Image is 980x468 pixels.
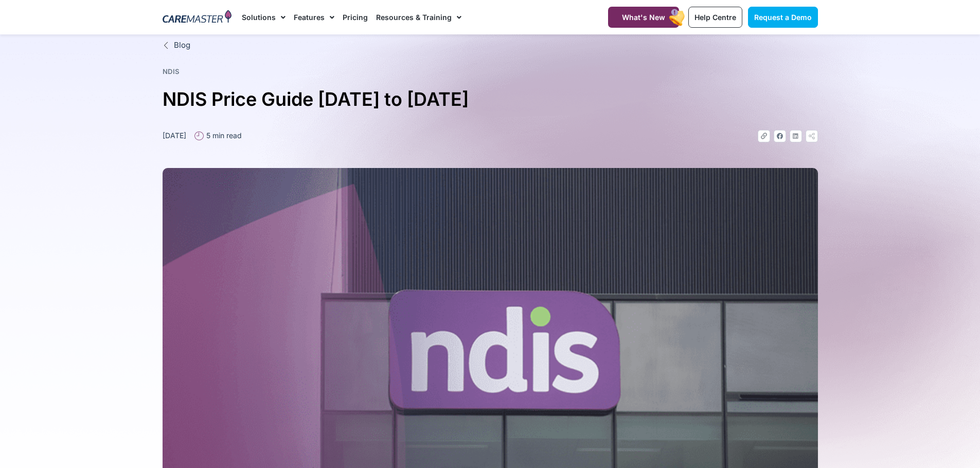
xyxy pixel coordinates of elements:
span: What's New [622,13,665,22]
h1: NDIS Price Guide [DATE] to [DATE] [163,84,818,115]
a: Help Centre [688,7,742,28]
span: Request a Demo [754,13,812,22]
time: [DATE] [163,131,186,140]
span: Blog [171,40,190,51]
a: What's New [608,7,679,28]
a: NDIS [163,67,180,76]
a: Request a Demo [748,7,818,28]
img: CareMaster Logo [163,10,232,25]
a: Blog [163,40,818,51]
span: Help Centre [694,13,736,22]
span: 5 min read [204,130,242,141]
